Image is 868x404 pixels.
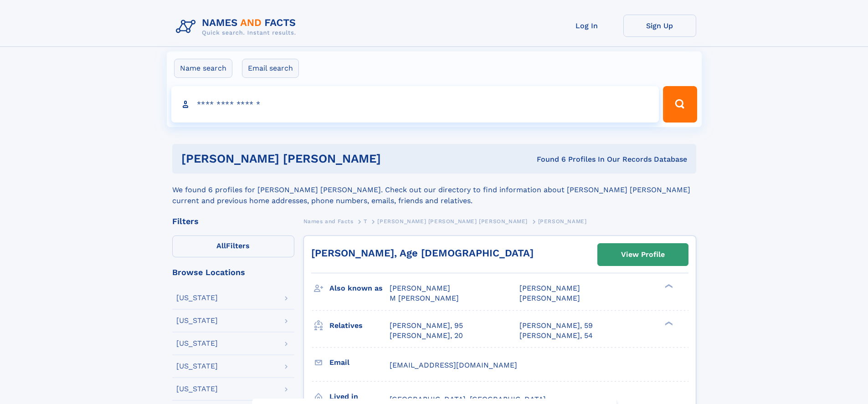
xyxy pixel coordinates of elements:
a: [PERSON_NAME], 95 [390,321,463,331]
span: [PERSON_NAME] [538,218,587,225]
div: [US_STATE] [176,363,218,370]
label: Filters [172,235,294,257]
button: Search Button [663,86,697,123]
a: [PERSON_NAME], 54 [519,331,593,341]
div: Browse Locations [172,268,294,276]
span: All [216,241,226,250]
span: [PERSON_NAME] [PERSON_NAME] [PERSON_NAME] [377,218,528,225]
div: [US_STATE] [176,385,218,393]
h3: Email [329,355,390,370]
a: Sign Up [623,15,696,37]
span: [PERSON_NAME] [519,294,580,302]
a: [PERSON_NAME], 59 [519,321,593,331]
a: [PERSON_NAME], Age [DEMOGRAPHIC_DATA] [311,247,534,259]
img: Logo Names and Facts [172,15,303,39]
div: Filters [172,217,294,225]
div: ❯ [663,320,673,326]
a: Log In [550,15,623,37]
span: [PERSON_NAME] [390,284,450,292]
div: We found 6 profiles for [PERSON_NAME] [PERSON_NAME]. Check out our directory to find information ... [172,174,696,206]
a: T [364,215,367,227]
h1: [PERSON_NAME] [PERSON_NAME] [181,153,459,164]
div: [US_STATE] [176,317,218,324]
input: search input [171,86,659,123]
h3: Relatives [329,318,390,333]
label: Email search [242,59,299,78]
div: Found 6 Profiles In Our Records Database [459,154,687,164]
a: [PERSON_NAME] [PERSON_NAME] [PERSON_NAME] [377,215,528,227]
h3: Also known as [329,281,390,296]
span: T [364,218,367,225]
div: [US_STATE] [176,294,218,302]
div: [US_STATE] [176,340,218,347]
span: M [PERSON_NAME] [390,294,459,302]
a: [PERSON_NAME], 20 [390,331,463,341]
span: [EMAIL_ADDRESS][DOMAIN_NAME] [390,361,517,369]
div: ❯ [663,283,673,289]
a: View Profile [598,244,688,266]
a: Names and Facts [303,215,354,227]
label: Name search [174,59,232,78]
div: View Profile [621,244,665,265]
span: [GEOGRAPHIC_DATA], [GEOGRAPHIC_DATA] [390,395,546,404]
span: [PERSON_NAME] [519,284,580,292]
